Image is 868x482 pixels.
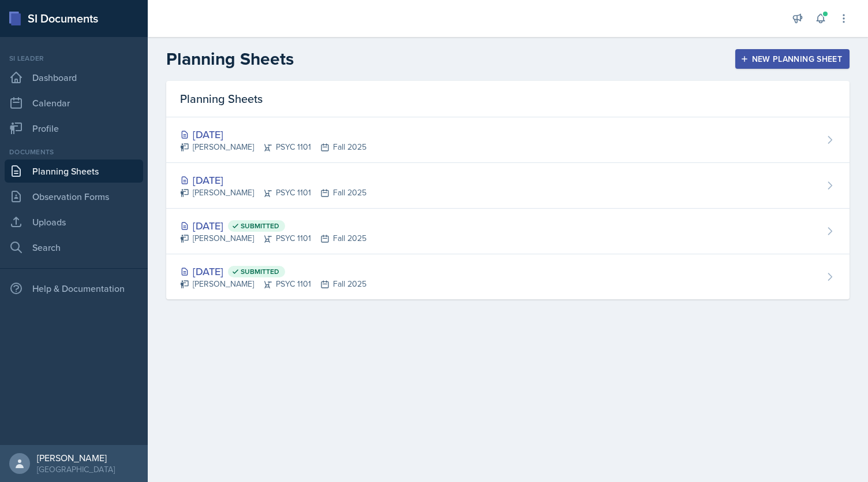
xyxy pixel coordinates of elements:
a: Planning Sheets [5,160,143,183]
div: [PERSON_NAME] PSYC 1101 Fall 2025 [180,141,366,153]
div: New Planning Sheet [743,54,842,64]
a: Dashboard [5,66,143,89]
div: [PERSON_NAME] PSYC 1101 Fall 2025 [180,278,366,290]
div: Planning Sheets [166,81,850,117]
a: Uploads [5,210,143,233]
div: [PERSON_NAME] PSYC 1101 Fall 2025 [180,232,366,244]
div: Si leader [5,53,143,64]
div: [PERSON_NAME] [37,452,115,464]
span: Submitted [241,267,279,276]
a: [DATE] [PERSON_NAME]PSYC 1101Fall 2025 [166,117,850,163]
span: Submitted [241,221,279,231]
div: Help & Documentation [5,277,143,300]
div: [DATE] [180,172,366,188]
button: New Planning Sheet [735,49,850,69]
div: [DATE] [180,218,366,233]
div: [PERSON_NAME] PSYC 1101 Fall 2025 [180,187,366,199]
div: [GEOGRAPHIC_DATA] [37,464,115,475]
div: Documents [5,147,143,157]
div: [DATE] [180,264,366,279]
h2: Planning Sheets [166,49,294,69]
div: [DATE] [180,127,366,142]
a: Observation Forms [5,185,143,208]
a: Calendar [5,91,143,114]
a: Profile [5,117,143,140]
a: [DATE] Submitted [PERSON_NAME]PSYC 1101Fall 2025 [166,209,850,254]
a: [DATE] [PERSON_NAME]PSYC 1101Fall 2025 [166,163,850,209]
a: [DATE] Submitted [PERSON_NAME]PSYC 1101Fall 2025 [166,254,850,299]
a: Search [5,236,143,259]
